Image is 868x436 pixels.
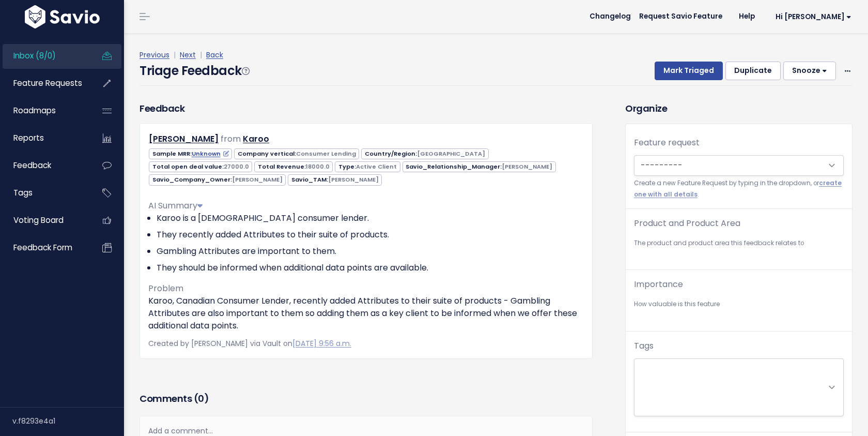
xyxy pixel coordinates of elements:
span: Total Revenue: [254,161,333,172]
a: Voting Board [3,208,86,232]
a: [DATE] 9:56 a.m. [292,338,351,349]
span: Sample MRR: [149,148,232,159]
span: 18000.0 [306,162,330,171]
a: [PERSON_NAME] [149,133,219,145]
small: Create a new Feature Request by typing in the dropdown, or . [634,178,844,200]
li: They should be informed when additional data points are available. [157,262,584,274]
span: Tags [13,187,33,198]
a: Previous [139,50,169,60]
img: logo-white.9d6f32f41409.svg [22,5,102,28]
span: Roadmaps [13,105,56,116]
li: They recently added Attributes to their suite of products. [157,229,584,241]
span: Problem [148,282,183,294]
h3: Feedback [139,101,184,115]
button: Duplicate [725,62,781,80]
span: Total open deal value: [149,161,252,172]
span: Feedback [13,160,51,171]
label: Importance [634,278,683,291]
span: Savio_TAM: [288,174,382,185]
h3: Organize [625,101,853,115]
a: Next [180,50,196,60]
a: Roadmaps [3,99,86,123]
a: Inbox (8/0) [3,44,86,68]
a: Reports [3,126,86,150]
span: | [172,50,178,60]
span: Created by [PERSON_NAME] via Vault on [148,338,351,349]
a: Feedback [3,154,86,177]
a: Request Savio Feature [631,9,731,24]
span: Feedback form [13,242,72,253]
span: Changelog [590,13,631,20]
a: Feature Requests [3,71,86,95]
li: Karoo is a [DEMOGRAPHIC_DATA] consumer lender. [157,212,584,224]
span: [GEOGRAPHIC_DATA] [417,149,485,158]
a: Help [731,9,763,24]
button: Mark Triaged [655,62,723,80]
span: 27000.0 [224,162,249,171]
span: [PERSON_NAME] [232,175,283,184]
span: Reports [13,132,44,143]
span: Type: [335,161,400,172]
label: Tags [634,340,654,352]
a: Feedback form [3,236,86,260]
span: Feature Requests [13,78,82,88]
h3: Comments ( ) [139,392,593,406]
span: from [221,133,241,145]
a: Hi [PERSON_NAME] [763,9,860,25]
span: Country/Region: [361,148,488,159]
li: Gambling Attributes are important to them. [157,245,584,258]
span: Consumer Lending [296,149,356,158]
span: 0 [198,392,204,405]
a: Karoo [243,133,269,145]
label: Product and Product Area [634,217,740,230]
span: Company vertical: [234,148,359,159]
h4: Triage Feedback [139,62,249,80]
span: Savio_Company_Owner: [149,174,286,185]
small: How valuable is this feature [634,299,844,310]
span: Savio_Relationship_Manager: [402,161,556,172]
p: Karoo, Canadian Consumer Lender, recently added Attributes to their suite of products - Gambling ... [148,295,584,332]
span: Active Client [356,162,397,171]
span: [PERSON_NAME] [328,175,379,184]
span: | [198,50,204,60]
span: [PERSON_NAME] [502,162,552,171]
label: Feature request [634,137,700,149]
span: Inbox (8/0) [13,50,56,61]
a: Unknown [192,149,229,158]
span: AI Summary [148,200,203,212]
a: create one with all details [634,179,842,198]
a: Tags [3,181,86,205]
button: Snooze [783,62,836,80]
span: Voting Board [13,215,64,225]
small: The product and product area this feedback relates to [634,238,844,249]
div: v.f8293e4a1 [12,408,124,434]
a: Back [206,50,223,60]
span: Hi [PERSON_NAME] [776,13,851,21]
